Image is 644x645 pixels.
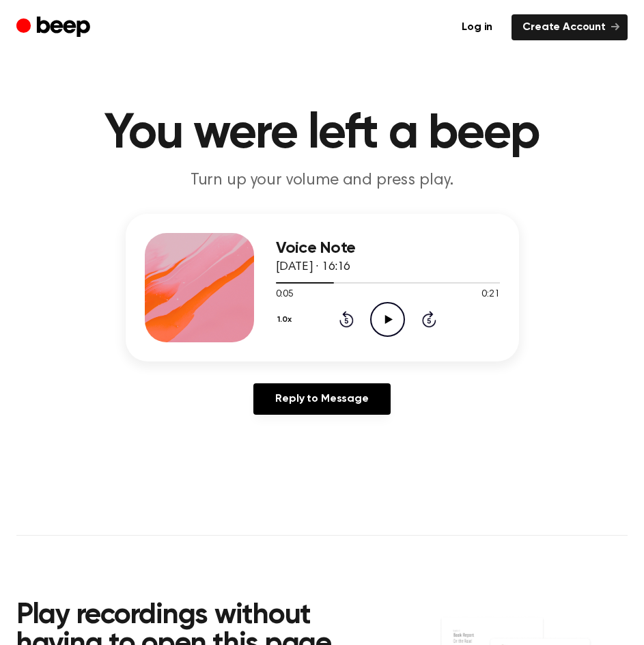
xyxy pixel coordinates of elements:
[253,383,390,415] a: Reply to Message
[276,288,294,302] span: 0:05
[60,169,585,192] p: Turn up your volume and press play.
[512,14,628,40] a: Create Account
[276,239,500,258] h3: Voice Note
[276,308,297,331] button: 1.0x
[481,288,499,302] span: 0:21
[451,14,503,40] a: Log in
[16,109,628,159] h1: You were left a beep
[16,14,94,41] a: Beep
[276,261,351,273] span: [DATE] · 16:16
